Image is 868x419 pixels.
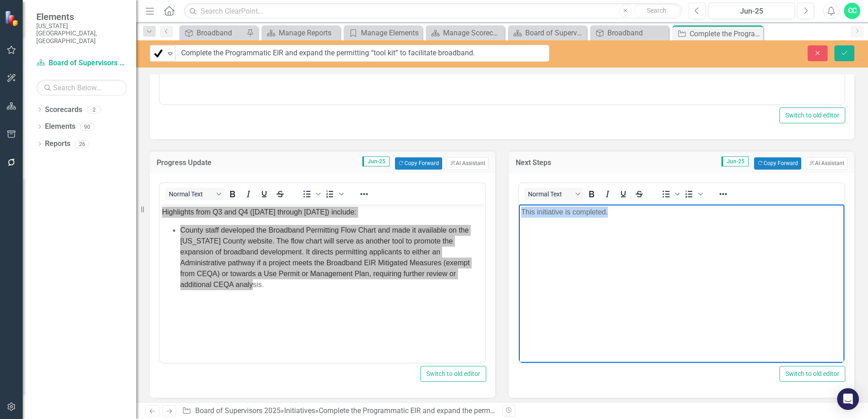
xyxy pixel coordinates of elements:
[264,27,338,39] a: Manage Reports
[447,157,488,169] button: AI Assistant
[195,406,281,415] a: Board of Supervisors 2025
[87,106,101,113] div: 2
[395,157,442,169] button: Copy Forward
[225,188,240,200] button: Bold
[721,156,749,166] span: Jun-25
[284,406,315,415] a: Initiatives
[779,107,845,123] button: Switch to old editor
[160,205,485,363] iframe: Rich Text Area
[36,80,127,96] input: Search Below...
[690,28,761,39] div: Complete the Programmatic EIR and expand the permitting “tool kit” to facilitate broadband.
[319,406,612,415] div: Complete the Programmatic EIR and expand the permitting “tool kit” to facilitate broadband.
[75,140,89,148] div: 26
[322,188,345,200] div: Numbered list
[182,406,495,416] div: » »
[524,188,583,200] button: Block Normal Text
[175,45,549,62] input: This field is required
[658,188,681,200] div: Bullet list
[519,205,844,363] iframe: Rich Text Area
[153,48,164,59] img: Completed
[2,89,682,122] p: County staff developed a Broadband Permitting Flow Chart and made it available on the [US_STATE] ...
[36,58,127,68] a: Board of Supervisors 2025
[165,188,224,200] button: Block Normal Text
[362,156,390,166] span: Jun-25
[279,27,338,39] div: Manage Reports
[616,188,631,200] button: Underline
[2,31,682,53] p: In [DATE], the County hired Ascent Environmental, Inc. to complete the Draft Programmatic EIR. Th...
[356,188,372,200] button: Reveal or hide additional toolbar items
[36,11,127,22] span: Elements
[634,5,680,17] button: Search
[754,157,801,169] button: Copy Forward
[708,3,795,19] button: Jun-25
[528,190,572,198] span: Normal Text
[5,10,20,26] img: ClearPoint Strategy
[184,3,682,19] input: Search ClearPoint...
[600,188,615,200] button: Italic
[837,388,859,410] div: Open Intercom Messenger
[647,7,666,14] span: Search
[272,188,288,200] button: Strikethrough
[45,105,82,115] a: Scorecards
[510,27,584,39] a: Board of Supervisors Objective Progress Update Summary Table
[681,188,704,200] div: Numbered list
[443,27,502,39] div: Manage Scorecards
[241,188,256,200] button: Italic
[299,188,322,200] div: Bullet list
[45,122,75,132] a: Elements
[631,188,647,200] button: Strikethrough
[36,22,127,44] small: [US_STATE][GEOGRAPHIC_DATA], [GEOGRAPHIC_DATA]
[2,2,682,24] p: In the County's efforts to expand rural broadband, we hear from internet service providers (ISP) ...
[182,27,244,39] a: Broadband
[806,157,848,169] button: AI Assistant
[844,3,860,19] button: CC
[428,27,502,39] a: Manage Scorecards
[346,27,420,39] a: Manage Elements
[711,6,792,17] div: Jun-25
[2,60,682,82] p: The final Programmatic Environmental Impact Report (EIR) for the development of Broadband was com...
[715,188,731,200] button: Reveal or hide additional toolbar items
[80,123,94,131] div: 90
[256,188,272,200] button: Underline
[197,27,244,39] div: Broadband
[607,27,666,39] div: Broadband
[525,27,584,39] div: Board of Supervisors Objective Progress Update Summary Table
[157,159,257,167] h3: Progress Update
[779,366,845,382] button: Switch to old editor
[420,366,486,382] button: Switch to old editor
[361,27,420,39] div: Manage Elements
[169,190,213,198] span: Normal Text
[584,188,599,200] button: Bold
[592,27,666,39] a: Broadband
[45,139,70,149] a: Reports
[516,159,588,167] h3: Next Steps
